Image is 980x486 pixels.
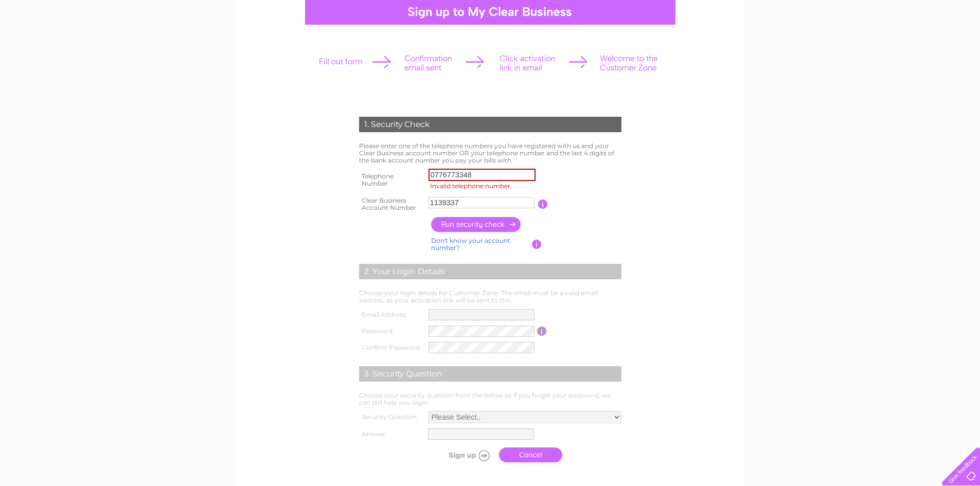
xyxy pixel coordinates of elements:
[359,117,621,132] div: 1. Security Check
[890,44,921,51] a: Telecoms
[357,323,426,339] th: Password
[836,44,856,51] a: Water
[949,44,974,51] a: Contact
[357,140,624,166] td: Please enter one of the telephone numbers you have registered with us and your Clear Business acc...
[357,339,426,356] th: Confirm Password
[429,181,539,191] label: Invalid telephone number.
[34,27,87,58] img: logo.png
[357,194,426,214] th: Clear Business Account Number
[359,366,621,382] div: 3. Security Question
[357,426,425,442] th: Answer
[431,448,494,462] input: Submit
[862,44,884,51] a: Energy
[538,200,548,209] input: Information
[357,408,425,426] th: Security Question
[247,6,734,50] div: Clear Business is a trading name of Verastar Limited (registered in [GEOGRAPHIC_DATA] No. 3667643...
[357,389,624,409] td: Choose your security question from the below so if you forget your password, we can still help yo...
[499,447,562,462] a: Cancel
[786,5,857,18] a: 0333 014 3131
[357,166,426,194] th: Telephone Number
[928,44,942,51] a: Blog
[359,264,621,279] div: 2. Your Login Details
[537,327,547,336] input: Information
[357,287,624,307] td: Choose your login details for Customer Zone. The email must be a valid email address, as your act...
[357,307,426,323] th: Email Address
[431,237,510,251] a: Don't know your account number?
[532,240,542,249] input: Information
